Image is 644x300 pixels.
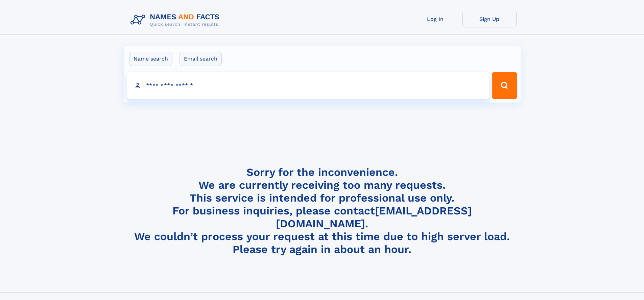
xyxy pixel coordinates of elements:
[180,52,222,66] label: Email search
[129,52,172,66] label: Name search
[408,11,462,27] a: Log In
[462,11,517,27] a: Sign Up
[128,166,517,256] h4: Sorry for the inconvenience. We are currently receiving too many requests. This service is intend...
[127,72,489,99] input: search input
[276,204,472,230] a: [EMAIL_ADDRESS][DOMAIN_NAME]
[128,11,225,29] img: Logo Names and Facts
[492,72,517,99] button: Search Button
